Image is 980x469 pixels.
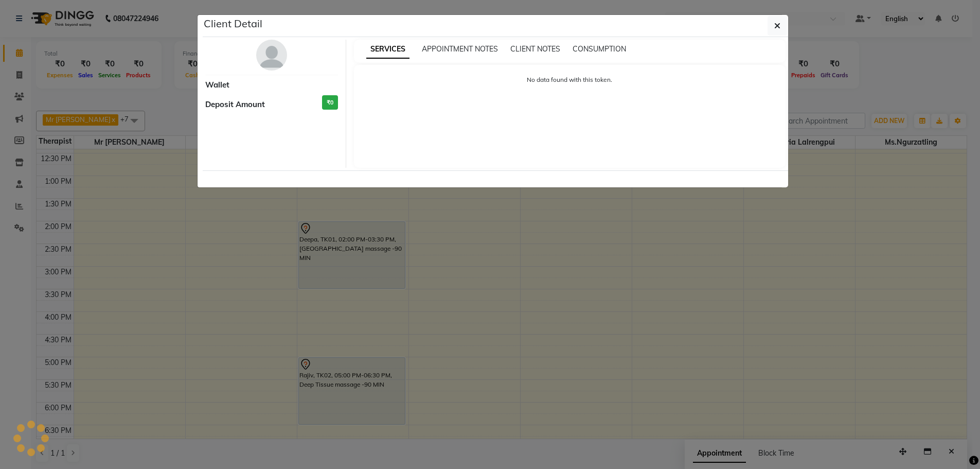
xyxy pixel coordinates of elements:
[205,79,229,91] span: Wallet
[510,44,560,54] span: CLIENT NOTES
[204,16,262,31] h5: Client Detail
[573,44,626,54] span: CONSUMPTION
[366,40,409,59] span: SERVICES
[205,99,265,111] span: Deposit Amount
[422,44,498,54] span: APPOINTMENT NOTES
[256,40,287,71] img: avatar
[322,95,338,110] h3: ₹0
[364,75,775,84] p: No data found with this token.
